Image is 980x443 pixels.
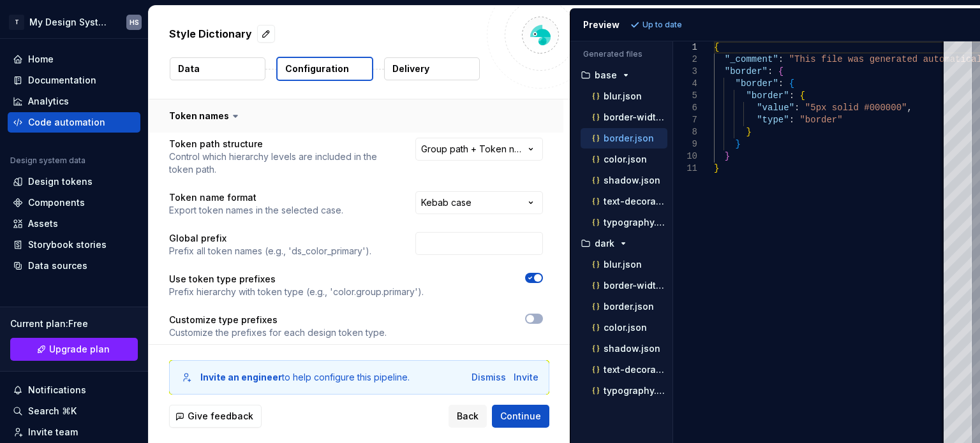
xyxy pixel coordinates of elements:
[384,57,480,80] button: Delivery
[28,175,93,188] div: Design tokens
[604,175,660,185] p: shadow.json
[583,18,620,31] div: Preview
[735,78,778,89] span: "border"
[492,405,549,428] button: Continue
[768,66,773,76] span: :
[673,41,697,54] div: 1
[735,139,740,149] span: }
[673,150,697,163] div: 10
[583,49,660,59] p: Generated files
[9,15,24,30] div: T
[10,338,138,361] a: Upgrade plan
[604,323,647,333] p: color.json
[28,53,54,66] div: Home
[581,279,667,293] button: border-width.json
[8,214,140,234] a: Assets
[724,66,767,76] span: "border"
[778,66,783,76] span: {
[604,217,667,228] p: typography.json
[28,238,107,251] div: Storybook stories
[581,89,667,103] button: blur.json
[28,95,69,108] div: Analytics
[581,363,667,377] button: text-decoration.json
[581,152,667,166] button: color.json
[28,259,87,272] div: Data sources
[604,344,660,354] p: shadow.json
[724,54,778,64] span: "_comment"
[673,163,697,175] div: 11
[28,426,78,439] div: Invite team
[746,91,789,101] span: "border"
[757,115,789,125] span: "type"
[794,103,799,113] span: :
[673,126,697,138] div: 8
[169,232,371,245] p: Global prefix
[673,54,697,66] div: 2
[581,342,667,356] button: shadow.json
[799,115,842,125] span: "border"
[789,115,794,125] span: :
[8,401,140,421] button: Search ⌘K
[604,133,654,143] p: border.json
[8,235,140,255] a: Storybook stories
[169,405,262,428] button: Give feedback
[188,410,253,423] span: Give feedback
[28,196,85,209] div: Components
[778,78,783,89] span: :
[714,163,719,173] span: }
[8,49,140,69] a: Home
[581,215,667,229] button: typography.json
[581,258,667,272] button: blur.json
[10,156,85,166] div: Design system data
[604,259,642,270] p: blur.json
[581,173,667,187] button: shadow.json
[28,405,77,418] div: Search ⌘K
[575,68,667,82] button: base
[907,103,912,113] span: ,
[471,371,506,384] button: Dismiss
[642,20,682,30] p: Up to date
[392,62,429,75] p: Delivery
[581,110,667,124] button: border-width.json
[28,384,86,396] div: Notifications
[604,280,667,291] p: border-width.json
[200,371,410,384] div: to help configure this pipeline.
[595,238,614,249] p: dark
[575,236,667,251] button: dark
[8,380,140,400] button: Notifications
[170,57,265,80] button: Data
[169,26,252,41] p: Style Dictionary
[169,245,371,258] p: Prefix all token names (e.g., 'ds_color_primary').
[457,410,479,423] span: Back
[28,217,58,230] div: Assets
[789,91,794,101] span: :
[8,422,140,442] a: Invite team
[799,91,805,101] span: {
[604,196,667,207] p: text-decoration.json
[449,405,487,428] button: Back
[805,103,907,113] span: "5px solid #000000"
[178,62,200,75] p: Data
[169,286,424,298] p: Prefix hierarchy with token type (e.g., 'color.group.primary').
[169,273,424,286] p: Use token type prefixes
[49,343,110,356] span: Upgrade plan
[8,256,140,276] a: Data sources
[778,54,783,64] span: :
[169,191,343,204] p: Token name format
[789,78,794,89] span: {
[604,154,647,164] p: color.json
[169,204,343,217] p: Export token names in the selected case.
[500,410,541,423] span: Continue
[757,103,794,113] span: "value"
[604,301,654,312] p: border.json
[604,386,667,396] p: typography.json
[169,138,392,150] p: Token path structure
[673,138,697,150] div: 9
[581,300,667,314] button: border.json
[581,384,667,398] button: typography.json
[8,91,140,112] a: Analytics
[8,171,140,192] a: Design tokens
[581,321,667,335] button: color.json
[581,131,667,145] button: border.json
[8,70,140,91] a: Documentation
